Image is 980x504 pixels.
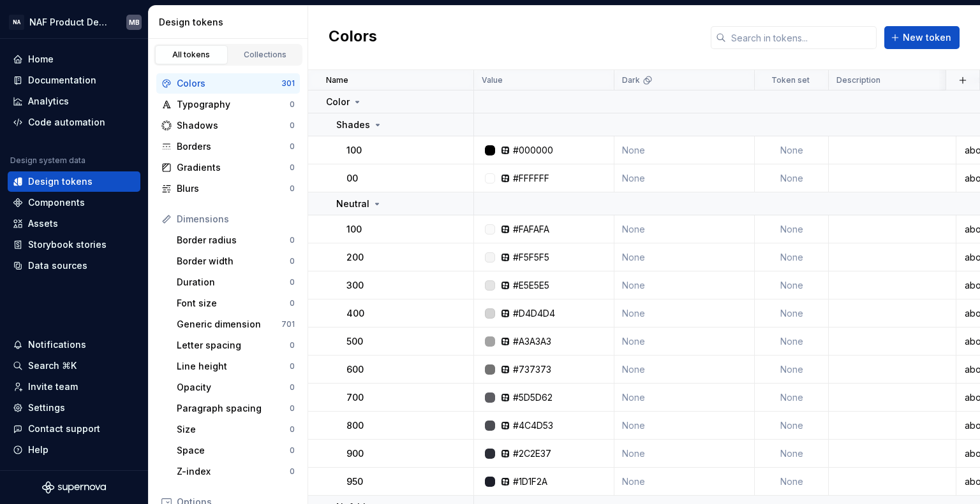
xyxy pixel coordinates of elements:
div: 0 [290,340,295,350]
p: 200 [346,251,364,264]
a: Font size0 [172,293,300,313]
td: None [755,164,829,192]
a: Letter spacing0 [172,335,300,356]
a: Typography0 [156,94,300,115]
p: Token set [771,75,810,85]
button: Notifications [8,335,140,355]
a: Blurs0 [156,178,300,199]
div: Home [28,53,54,66]
div: #F5F5F5 [513,251,549,264]
div: #5D5D62 [513,391,553,404]
div: 0 [290,361,295,371]
div: #737373 [513,363,551,376]
td: None [614,243,755,271]
td: None [755,384,829,412]
button: Help [8,440,140,460]
a: Shadows0 [156,115,300,136]
div: Line height [177,360,290,373]
div: Borders [177,140,290,153]
input: Search in tokens... [726,26,877,49]
div: Size [177,423,290,436]
p: 00 [346,172,358,185]
td: None [755,271,829,299]
button: NANAF Product DesignMB [3,8,145,36]
a: Colors301 [156,73,300,94]
div: 0 [290,141,295,152]
div: 0 [290,298,295,308]
a: Borders0 [156,136,300,157]
a: Duration0 [172,272,300,292]
td: None [755,356,829,384]
p: 100 [346,144,362,157]
p: 100 [346,223,362,236]
a: Gradients0 [156,157,300,178]
div: Shadows [177,119,290,132]
a: Data sources [8,256,140,276]
div: #4C4D53 [513,419,553,432]
div: 301 [281,78,295,89]
td: None [614,440,755,468]
a: Size0 [172,419,300,440]
p: 900 [346,447,364,460]
td: None [755,215,829,243]
p: 800 [346,419,364,432]
a: Border width0 [172,251,300,271]
p: Value [482,75,503,85]
div: Space [177,444,290,457]
div: 0 [290,445,295,456]
div: #D4D4D4 [513,307,555,320]
div: NAF Product Design [29,16,111,29]
div: 701 [281,319,295,329]
div: Font size [177,297,290,310]
div: Components [28,196,85,209]
div: 0 [290,277,295,287]
div: #A3A3A3 [513,335,551,348]
a: Home [8,49,140,69]
div: Letter spacing [177,339,290,352]
td: None [755,328,829,356]
td: None [614,164,755,192]
div: 0 [290,99,295,110]
p: Shades [336,119,370,131]
a: Border radius0 [172,230,300,250]
div: Generic dimension [177,318,281,331]
div: Opacity [177,381,290,394]
div: Documentation [28,74,96,87]
div: #1D1F2A [513,475,547,488]
p: Name [326,75,348,85]
td: None [614,412,755,440]
div: #000000 [513,144,553,157]
button: Contact support [8,419,140,439]
div: Settings [28,401,65,414]
a: Components [8,192,140,213]
td: None [614,215,755,243]
a: Code automation [8,112,140,133]
svg: Supernova Logo [42,481,106,494]
div: Design tokens [159,16,302,29]
div: Typography [177,98,290,111]
div: NA [9,15,24,30]
div: Assets [28,217,58,230]
div: #FFFFFF [513,172,549,185]
a: Analytics [8,91,140,112]
div: #2C2E37 [513,447,551,460]
span: New token [903,31,951,44]
p: 600 [346,363,364,376]
a: Design tokens [8,171,140,192]
a: Storybook stories [8,234,140,255]
div: Blurs [177,182,290,195]
a: Settings [8,398,140,418]
div: Colors [177,77,281,90]
div: Analytics [28,95,69,108]
a: Paragraph spacing0 [172,398,300,419]
p: Neutral [336,198,369,210]
div: Invite team [28,380,78,393]
td: None [614,384,755,412]
a: Generic dimension701 [172,314,300,335]
div: Contact support [28,422,100,435]
button: Search ⌘K [8,356,140,376]
td: None [755,299,829,328]
div: Search ⌘K [28,359,77,372]
td: None [755,468,829,496]
td: None [614,356,755,384]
